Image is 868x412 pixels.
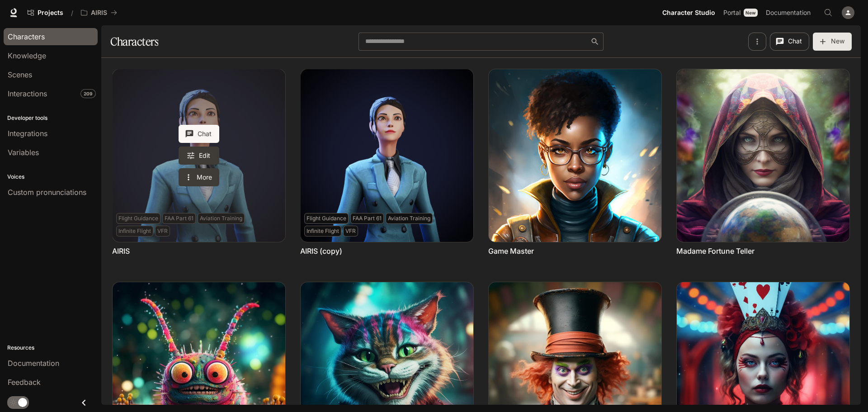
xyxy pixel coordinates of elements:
[91,9,107,17] p: AIRIS
[488,246,534,256] a: Game Master
[301,69,473,242] img: AIRIS (copy)
[819,4,837,22] button: Open Command Menu
[112,246,130,256] a: AIRIS
[744,9,758,17] div: New
[676,246,755,256] a: Madame Fortune Teller
[766,7,811,19] span: Documentation
[179,125,219,143] button: Chat with AIRIS
[677,69,849,242] img: Madame Fortune Teller
[300,246,342,256] a: AIRIS (copy)
[723,7,741,19] span: Portal
[770,33,809,51] button: Chat
[113,69,285,242] a: AIRIS
[720,4,761,22] a: PortalNew
[24,4,67,22] a: Go to projects
[179,147,219,165] a: Edit AIRIS
[179,168,219,186] button: More actions
[489,69,661,242] img: Game Master
[662,7,715,19] span: Character Studio
[110,33,158,51] h1: Characters
[762,4,817,22] a: Documentation
[38,9,63,17] span: Projects
[813,33,852,51] button: New
[659,4,719,22] a: Character Studio
[77,4,121,22] button: All workspaces
[67,8,77,18] div: /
